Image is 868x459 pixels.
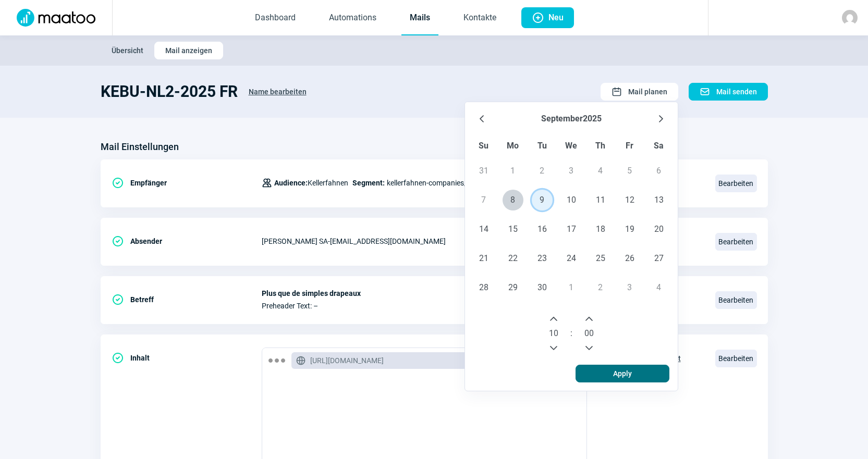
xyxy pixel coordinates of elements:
span: 10 [549,327,558,340]
span: We [565,141,577,151]
td: 3 [557,156,586,185]
a: Kontakte [455,1,505,35]
span: 25 [590,248,611,269]
h3: Mail Einstellungen [101,139,179,155]
td: 5 [615,156,644,185]
span: 26 [619,248,640,269]
span: Apply [613,365,632,382]
div: Betreff [112,289,262,310]
span: Preheader Text: – [262,302,703,310]
td: 2 [586,273,615,302]
span: Mail senden [716,83,757,100]
span: 9 [532,190,553,210]
td: 1 [498,156,528,185]
span: Th [595,141,605,151]
span: 00 [584,327,594,340]
td: 1 [557,273,586,302]
div: Empfänger [112,172,262,193]
span: [URL][DOMAIN_NAME] [310,355,384,366]
img: avatar [842,10,858,26]
span: Mail planen [628,83,667,100]
a: Dashboard [247,1,304,35]
span: 19 [619,219,640,240]
td: 12 [615,185,644,215]
img: Logo [10,9,102,27]
a: Automations [321,1,385,35]
span: 12 [619,190,640,210]
td: 27 [644,244,674,273]
span: Mo [507,141,519,151]
span: Bearbeiten [715,291,757,309]
span: Tu [537,141,547,151]
td: 21 [469,244,498,273]
span: 16 [532,219,553,240]
a: Mails [401,1,438,35]
td: 7 [469,185,498,215]
span: Su [479,141,488,151]
td: 4 [644,273,674,302]
td: 23 [528,244,557,273]
div: Choose Date [465,102,678,365]
button: Neu [521,7,574,28]
div: Inhalt [112,348,262,368]
span: 23 [532,248,553,269]
button: Previous Hour [545,340,562,356]
button: Previous Month [473,110,490,127]
td: 6 [644,156,674,185]
span: Sa [654,141,664,151]
span: Fr [626,141,633,151]
span: 27 [649,248,669,269]
h1: KEBU-NL2-2025 FR [101,82,238,101]
td: 31 [469,156,498,185]
span: Segment: [352,177,385,189]
span: 20 [649,219,669,240]
td: 14 [469,215,498,244]
td: 11 [586,185,615,215]
td: 25 [586,244,615,273]
span: 29 [503,277,523,298]
span: Plus que de simples drapeaux [262,289,703,297]
span: 18 [590,219,611,240]
td: 24 [557,244,586,273]
td: 16 [528,215,557,244]
button: Mail anzeigen [154,42,223,59]
button: Next Hour [545,311,562,327]
span: 21 [473,248,494,269]
td: 22 [498,244,528,273]
td: 10 [557,185,586,215]
button: Previous Minute [581,340,597,356]
span: 17 [561,219,582,240]
span: Bearbeiten [715,233,757,251]
span: Übersicht [112,42,143,59]
td: 26 [615,244,644,273]
td: 4 [586,156,615,185]
span: 10 [561,190,582,210]
td: 28 [469,273,498,302]
td: 19 [615,215,644,244]
span: 8 [503,190,523,210]
button: Name bearbeiten [238,82,317,101]
td: 18 [586,215,615,244]
span: 30 [532,277,553,298]
button: Apply [576,365,669,382]
button: Next Minute [581,311,597,327]
td: 17 [557,215,586,244]
span: Mail anzeigen [165,42,212,59]
span: Audience: [274,179,308,187]
div: [PERSON_NAME] SA - [EMAIL_ADDRESS][DOMAIN_NAME] [262,231,703,252]
span: 11 [590,190,611,210]
button: Mail senden [689,83,768,101]
span: : [570,327,572,340]
td: 9 [528,185,557,215]
span: Bearbeiten [715,350,757,367]
span: 15 [503,219,523,240]
button: Übersicht [101,42,154,59]
td: 8 [498,185,528,215]
span: 22 [503,248,523,269]
span: 28 [473,277,494,298]
td: 2 [528,156,557,185]
td: 30 [528,273,557,302]
td: 3 [615,273,644,302]
td: 20 [644,215,674,244]
button: Choose Year [583,110,602,127]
